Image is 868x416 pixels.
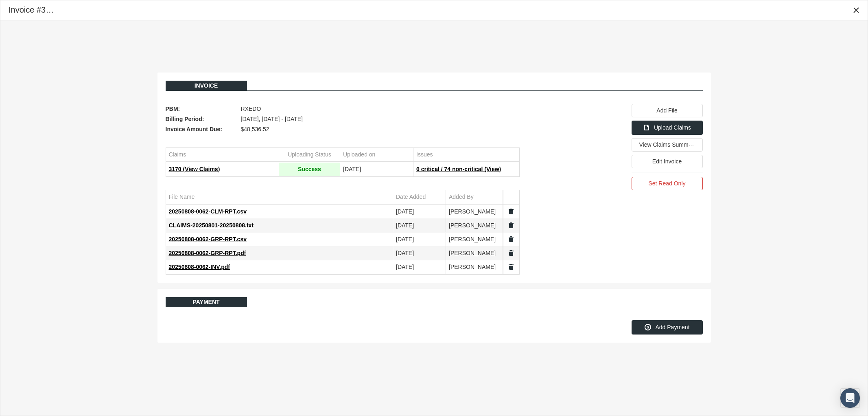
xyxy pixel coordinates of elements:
span: $48,536.52 [241,124,269,134]
div: Issues [416,151,433,158]
div: Invoice #306 [9,4,55,15]
td: Column Date Added [393,190,446,204]
td: Column Uploaded on [340,148,413,162]
div: View Claims Summary [632,138,703,152]
span: Invoice [195,82,218,89]
div: Claims [169,151,186,158]
span: PBM: [166,104,237,114]
td: [DATE] [393,218,446,232]
div: Uploading Status [288,151,331,158]
span: [DATE], [DATE] - [DATE] [241,114,303,124]
td: [DATE] [393,232,446,246]
div: Uploaded on [343,151,375,158]
div: Close [849,3,864,18]
div: Edit Invoice [632,155,703,168]
td: Column Added By [446,190,503,204]
span: RXEDO [241,104,261,114]
div: Open Intercom Messenger [840,388,860,408]
a: Split [507,249,515,257]
a: Split [507,263,515,271]
a: Split [507,208,515,215]
div: Add Payment [632,320,703,335]
div: File Name [169,193,195,201]
span: Set Read Only [648,180,685,187]
td: [PERSON_NAME] [446,246,503,260]
span: View Claims Summary [639,141,697,148]
a: Split [507,236,515,243]
td: Column Uploading Status [279,148,340,162]
td: Column File Name [166,190,393,204]
span: 20250808-0062-CLM-RPT.csv [169,208,247,215]
span: Billing Period: [166,114,237,124]
div: Data grid [166,190,520,275]
td: Column Claims [166,148,279,162]
span: Upload Claims [654,124,691,131]
td: Column Issues [413,148,519,162]
div: Set Read Only [632,177,703,190]
div: Add File [632,104,703,117]
span: Payment [192,299,219,305]
span: 0 critical / 74 non-critical (View) [416,166,501,172]
div: Data grid [166,147,520,177]
span: 20250808-0062-GRP-RPT.csv [169,236,247,242]
td: [DATE] [393,205,446,218]
span: Add Payment [655,324,689,330]
td: [PERSON_NAME] [446,260,503,274]
td: Success [279,162,340,176]
span: Add File [656,107,677,114]
div: Date Added [396,193,426,201]
span: 3170 (View Claims) [169,166,220,172]
span: CLAIMS-20250801-20250808.txt [169,222,254,229]
span: 20250808-0062-INV.pdf [169,264,230,270]
td: [DATE] [340,162,413,176]
span: Edit Invoice [652,158,682,165]
td: [DATE] [393,260,446,274]
div: Added By [449,193,474,201]
td: [PERSON_NAME] [446,218,503,232]
a: Split [507,222,515,229]
td: [DATE] [393,246,446,260]
td: [PERSON_NAME] [446,232,503,246]
span: Invoice Amount Due: [166,124,237,134]
span: 20250808-0062-GRP-RPT.pdf [169,250,246,256]
div: Upload Claims [632,121,703,135]
td: [PERSON_NAME] [446,205,503,218]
